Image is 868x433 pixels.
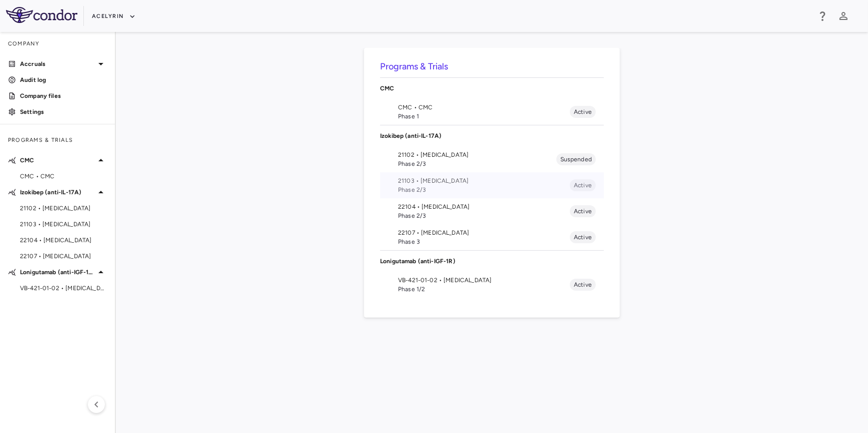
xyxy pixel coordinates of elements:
span: Active [570,280,596,289]
span: Phase 2/3 [398,159,556,168]
span: 21103 • [MEDICAL_DATA] [20,220,107,229]
span: 22107 • [MEDICAL_DATA] [398,228,570,237]
p: Lonigutamab (anti-IGF-1R) [380,257,604,266]
li: 21103 • [MEDICAL_DATA]Phase 2/3Active [380,172,604,198]
span: 22104 • [MEDICAL_DATA] [20,236,107,245]
span: 21103 • [MEDICAL_DATA] [398,176,570,185]
h6: Programs & Trials [380,60,604,73]
span: Phase 2/3 [398,185,570,194]
button: Acelyrin [92,8,136,24]
li: 22104 • [MEDICAL_DATA]Phase 2/3Active [380,198,604,224]
li: 22107 • [MEDICAL_DATA]Phase 3Active [380,224,604,250]
p: CMC [20,156,95,165]
p: Izokibep (anti-IL-17A) [20,188,95,197]
li: VB-421-01-02 • [MEDICAL_DATA]Phase 1/2Active [380,272,604,298]
span: VB-421-01-02 • [MEDICAL_DATA] [398,276,570,285]
span: Active [570,107,596,116]
span: CMC • CMC [20,172,107,181]
div: Izokibep (anti-IL-17A) [380,125,604,146]
p: Settings [20,107,107,116]
span: Phase 2/3 [398,211,570,220]
span: Phase 1 [398,112,570,121]
div: CMC [380,78,604,99]
span: 21102 • [MEDICAL_DATA] [398,150,556,159]
p: Company files [20,91,107,100]
p: Accruals [20,59,95,68]
div: Lonigutamab (anti-IGF-1R) [380,251,604,272]
span: CMC • CMC [398,103,570,112]
span: VB-421-01-02 • [MEDICAL_DATA] [20,284,107,293]
span: Active [570,181,596,190]
span: Suspended [556,155,596,164]
p: Audit log [20,75,107,84]
img: logo-full-SnFGN8VE.png [6,7,77,23]
span: Active [570,233,596,242]
span: 22107 • [MEDICAL_DATA] [20,252,107,261]
p: Lonigutamab (anti-IGF-1R) [20,268,95,277]
span: Phase 1/2 [398,285,570,294]
span: Phase 3 [398,237,570,246]
li: CMC • CMCPhase 1Active [380,99,604,125]
p: CMC [380,84,604,93]
span: 21102 • [MEDICAL_DATA] [20,204,107,213]
p: Izokibep (anti-IL-17A) [380,131,604,140]
li: 21102 • [MEDICAL_DATA]Phase 2/3Suspended [380,146,604,172]
span: Active [570,207,596,216]
span: 22104 • [MEDICAL_DATA] [398,202,570,211]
